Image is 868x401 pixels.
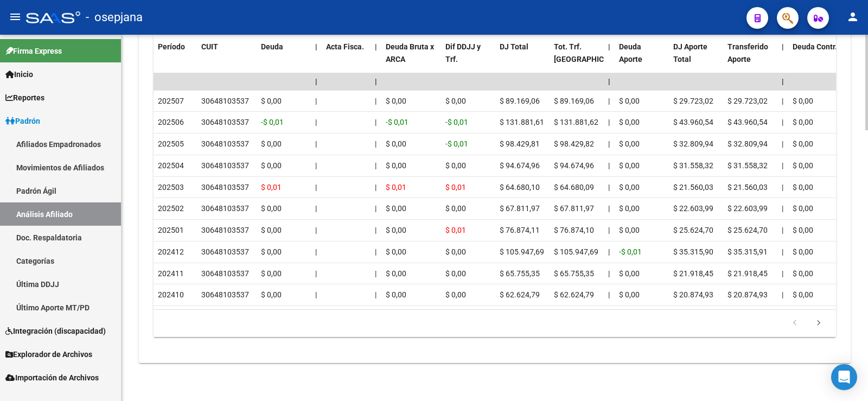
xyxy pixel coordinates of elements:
span: 202412 [158,247,184,256]
span: -$ 0,01 [619,247,642,256]
span: 202411 [158,269,184,278]
span: | [315,247,317,256]
span: | [375,118,376,126]
span: | [782,290,783,299]
span: $ 0,00 [445,290,466,299]
span: | [608,77,610,86]
span: Período [158,42,185,51]
span: Transferido Aporte [727,42,768,63]
datatable-header-cell: DJ Total [495,35,550,83]
span: $ 0,00 [793,204,813,213]
span: Deuda Contr. [793,42,837,51]
span: | [315,269,317,278]
span: $ 20.874,93 [673,290,713,299]
span: Tot. Trf. [GEOGRAPHIC_DATA] [554,42,628,63]
span: | [782,161,783,170]
span: DJ Aporte Total [673,42,707,63]
datatable-header-cell: Acta Fisca. [322,35,371,83]
span: $ 62.624,79 [554,290,594,299]
span: $ 22.603,99 [727,204,768,213]
span: | [782,269,783,278]
span: $ 64.680,10 [500,183,540,192]
a: go to previous page [784,317,805,329]
span: $ 0,00 [445,204,466,213]
span: $ 32.809,94 [673,139,713,148]
span: $ 0,00 [793,290,813,299]
span: | [782,139,783,148]
span: - osepjana [86,5,143,29]
span: | [782,204,783,213]
span: $ 67.811,97 [500,204,540,213]
span: $ 43.960,54 [673,118,713,126]
div: 30648103537 [201,138,249,150]
span: $ 94.674,96 [554,161,594,170]
span: | [608,247,610,256]
span: | [375,226,376,234]
span: $ 0,00 [793,161,813,170]
span: $ 0,00 [261,97,282,105]
span: $ 62.624,79 [500,290,540,299]
span: $ 0,00 [619,226,640,234]
div: 30648103537 [201,224,249,237]
span: 202501 [158,226,184,234]
datatable-header-cell: Deuda Contr. [788,35,843,83]
span: $ 22.603,99 [673,204,713,213]
datatable-header-cell: Deuda Bruta x ARCA [381,35,441,83]
span: $ 98.429,82 [554,139,594,148]
datatable-header-cell: | [777,35,788,83]
span: | [315,204,317,213]
span: -$ 0,01 [445,139,468,148]
span: | [315,97,317,105]
span: $ 0,00 [619,183,640,192]
span: $ 25.624,70 [673,226,713,234]
span: $ 25.624,70 [727,226,768,234]
span: $ 0,00 [261,269,282,278]
span: $ 89.169,06 [500,97,540,105]
span: $ 89.169,06 [554,97,594,105]
span: | [375,183,376,192]
span: $ 105.947,69 [500,247,544,256]
span: $ 0,00 [261,247,282,256]
span: $ 98.429,81 [500,139,540,148]
span: $ 0,00 [793,183,813,192]
span: -$ 0,01 [445,118,468,126]
span: $ 0,00 [619,269,640,278]
span: Padrón [5,115,40,127]
span: $ 0,00 [793,247,813,256]
span: 202507 [158,97,184,105]
span: | [782,97,783,105]
span: $ 31.558,32 [727,161,768,170]
span: $ 0,00 [793,118,813,126]
div: 30648103537 [201,246,249,258]
span: | [608,226,610,234]
span: $ 21.560,03 [673,183,713,192]
span: | [782,42,784,51]
span: | [608,139,610,148]
span: $ 20.874,93 [727,290,768,299]
span: | [315,77,317,86]
div: 30648103537 [201,181,249,194]
div: 30648103537 [201,202,249,215]
span: | [375,290,376,299]
span: $ 0,00 [261,139,282,148]
div: 30648103537 [201,289,249,301]
span: | [782,183,783,192]
span: | [375,97,376,105]
span: $ 0,01 [445,183,466,192]
span: $ 32.809,94 [727,139,768,148]
mat-icon: person [846,10,859,23]
span: -$ 0,01 [386,118,409,126]
span: $ 31.558,32 [673,161,713,170]
span: $ 76.874,10 [554,226,594,234]
datatable-header-cell: | [604,35,615,83]
span: | [608,183,610,192]
span: $ 94.674,96 [500,161,540,170]
span: $ 0,00 [261,290,282,299]
span: | [315,161,317,170]
span: $ 0,00 [793,226,813,234]
span: 202503 [158,183,184,192]
span: | [608,269,610,278]
span: | [782,226,783,234]
datatable-header-cell: | [311,35,322,83]
span: $ 105.947,69 [554,247,598,256]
